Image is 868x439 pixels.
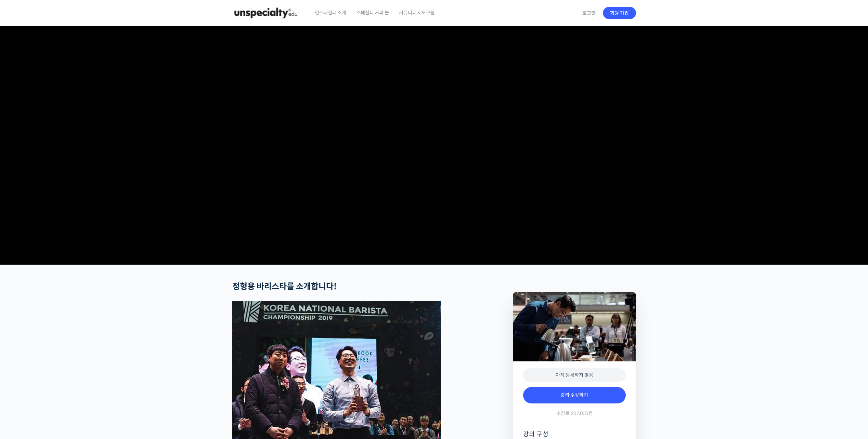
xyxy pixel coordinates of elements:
a: 강의 수강하기 [523,387,626,403]
div: 아직 등록하지 않음 [523,368,626,382]
strong: 정형용 바리스타를 소개합니다! [232,281,337,292]
span: 수강료 207,000원 [556,410,593,417]
a: 로그인 [578,5,600,21]
a: 회원 가입 [603,7,636,19]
